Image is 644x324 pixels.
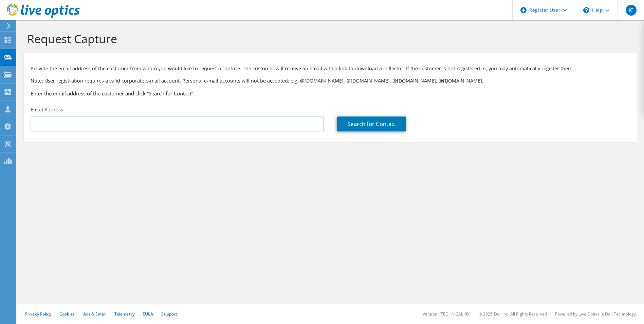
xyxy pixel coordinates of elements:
[583,7,589,13] svg: \n
[27,32,630,46] h1: Request Capture
[31,106,63,113] label: Email Address
[143,311,153,317] a: EULA
[31,77,630,85] p: Note: User registration requires a valid corporate e-mail account. Personal e-mail accounts will ...
[626,5,637,16] span: IC
[479,311,547,317] li: © 2025 Dell Inc. All Rights Reserved
[114,311,134,317] a: Telemetry
[161,311,177,317] a: Support
[59,311,75,317] a: Cookies
[555,311,636,317] li: Powered by Live Optics, a Dell Technology
[423,311,471,317] li: Version: [TECHNICAL_ID]
[25,311,51,317] a: Privacy Policy
[83,311,106,317] a: Ads & Email
[31,65,630,72] p: Provide the email address of the customer from whom you would like to request a capture. The cust...
[31,90,630,97] h3: Enter the email address of the customer and click “Search for Contact”.
[337,116,406,131] a: Search for Contact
